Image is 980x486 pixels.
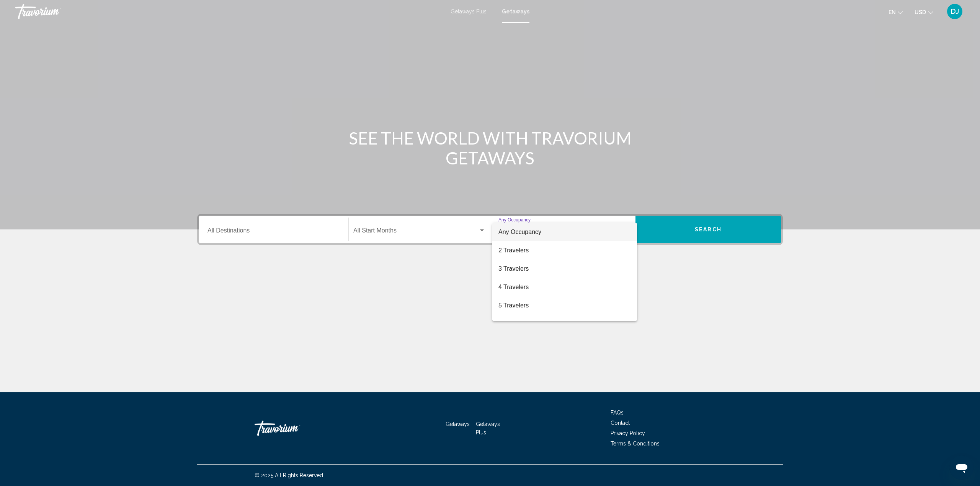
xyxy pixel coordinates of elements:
[498,296,631,315] span: 5 Travelers
[498,260,631,278] span: 3 Travelers
[949,455,974,480] iframe: Button to launch messaging window
[498,241,631,260] span: 2 Travelers
[498,229,541,235] span: Any Occupancy
[498,278,631,296] span: 4 Travelers
[498,315,631,333] span: 6 Travelers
